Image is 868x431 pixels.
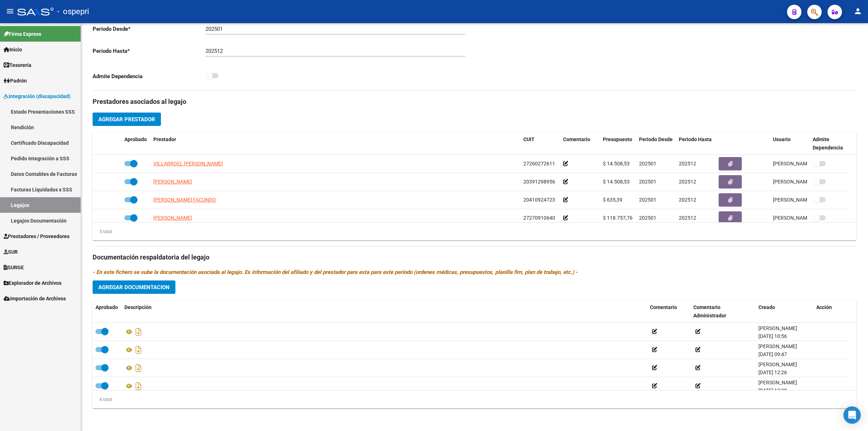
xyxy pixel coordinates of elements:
[124,136,147,142] span: Aprobado
[93,280,175,294] button: Agregar Documentacion
[813,300,850,324] datatable-header-cell: Acción
[523,197,555,203] span: 20410924723
[93,25,205,33] p: Periodo Desde
[770,132,810,156] datatable-header-cell: Usuario
[93,252,856,262] h3: Documentación respaldatoria del legajo
[603,161,630,166] span: $ 14.508,53
[122,300,647,324] datatable-header-cell: Descripción
[758,325,797,331] span: [PERSON_NAME]
[520,132,560,156] datatable-header-cell: CUIT
[150,132,520,156] datatable-header-cell: Prestador
[603,136,632,142] span: Presupuesto
[758,388,787,393] span: [DATE] 12:38
[854,7,862,16] mat-icon: person
[93,228,112,236] div: 5 total
[4,92,71,100] span: Integración (discapacidad)
[758,380,797,385] span: [PERSON_NAME]
[134,344,143,356] i: Descargar documento
[843,406,861,424] div: Open Intercom Messenger
[93,113,161,126] button: Agregar Prestador
[93,300,122,324] datatable-header-cell: Aprobado
[773,136,791,142] span: Usuario
[603,179,630,185] span: $ 14.508,53
[4,232,69,240] span: Prestadores / Proveedores
[153,179,192,185] span: [PERSON_NAME]
[134,362,143,374] i: Descargar documento
[153,197,216,203] span: [PERSON_NAME] FACUNDO
[679,215,696,221] span: 202512
[4,46,22,54] span: Inicio
[563,136,590,142] span: Comentario
[813,136,843,151] span: Admite Dependencia
[523,215,555,221] span: 27270910640
[676,132,716,156] datatable-header-cell: Periodo Hasta
[639,197,656,203] span: 202501
[773,197,830,203] span: [PERSON_NAME] [DATE]
[134,326,143,338] i: Descargar documento
[758,351,787,357] span: [DATE] 09:47
[4,279,61,287] span: Explorador de Archivos
[124,304,152,310] span: Descripción
[523,161,555,166] span: 27260272611
[773,179,830,185] span: [PERSON_NAME] [DATE]
[98,116,155,123] span: Agregar Prestador
[6,7,14,16] mat-icon: menu
[4,248,18,256] span: SUR
[4,295,66,303] span: Importación de Archivos
[679,197,696,203] span: 202512
[523,136,535,142] span: CUIT
[679,179,696,185] span: 202512
[816,304,832,310] span: Acción
[93,396,112,403] div: 4 total
[758,369,787,375] span: [DATE] 12:26
[679,136,712,142] span: Periodo Hasta
[603,215,633,221] span: $ 118.757,76
[679,161,696,166] span: 202512
[636,132,676,156] datatable-header-cell: Periodo Desde
[758,343,797,349] span: [PERSON_NAME]
[122,132,150,156] datatable-header-cell: Aprobado
[4,30,41,38] span: Firma Express
[810,132,850,156] datatable-header-cell: Admite Dependencia
[639,179,656,185] span: 202501
[773,215,830,221] span: [PERSON_NAME] [DATE]
[758,304,775,310] span: Creado
[756,300,813,324] datatable-header-cell: Creado
[603,197,622,203] span: $ 635,39
[153,161,223,166] span: VILLARROEL [PERSON_NAME]
[4,61,31,69] span: Tesorería
[639,215,656,221] span: 202501
[93,47,205,55] p: Periodo Hasta
[98,284,170,291] span: Agregar Documentacion
[57,4,89,20] span: - ospepri
[639,136,673,142] span: Periodo Desde
[647,300,690,324] datatable-header-cell: Comentario
[4,263,24,271] span: SURGE
[773,161,830,166] span: [PERSON_NAME] [DATE]
[650,304,677,310] span: Comentario
[4,77,27,85] span: Padrón
[758,362,797,367] span: [PERSON_NAME]
[93,269,578,275] i: - En este fichero se sube la documentación asociada al legajo. Es información del afiliado y del ...
[600,132,636,156] datatable-header-cell: Presupuesto
[639,161,656,166] span: 202501
[93,97,856,107] h3: Prestadores asociados al legajo
[153,215,192,221] span: [PERSON_NAME]
[93,72,205,80] p: Admite Dependencia
[560,132,600,156] datatable-header-cell: Comentario
[758,333,787,339] span: [DATE] 10:56
[690,300,756,324] datatable-header-cell: Comentario Administrador
[523,179,555,185] span: 20391298956
[153,136,176,142] span: Prestador
[95,304,118,310] span: Aprobado
[693,304,726,318] span: Comentario Administrador
[134,380,143,392] i: Descargar documento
